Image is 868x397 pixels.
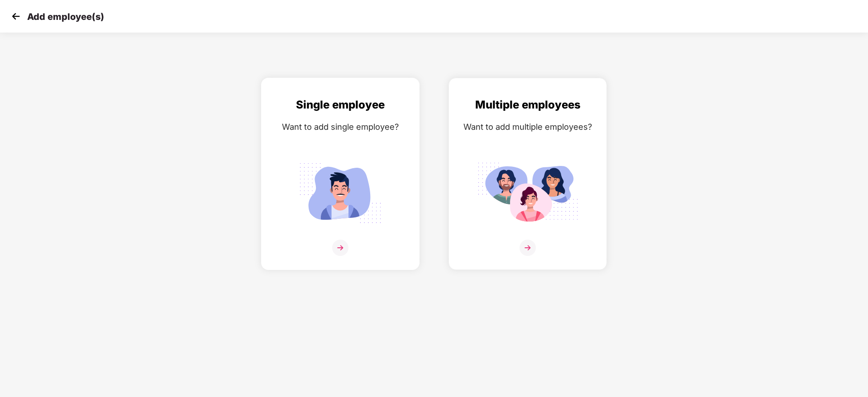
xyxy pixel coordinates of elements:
[290,158,391,228] img: svg+xml;base64,PHN2ZyB4bWxucz0iaHR0cDovL3d3dy53My5vcmcvMjAwMC9zdmciIGlkPSJTaW5nbGVfZW1wbG95ZWUiIH...
[27,11,104,22] p: Add employee(s)
[332,240,348,256] img: svg+xml;base64,PHN2ZyB4bWxucz0iaHR0cDovL3d3dy53My5vcmcvMjAwMC9zdmciIHdpZHRoPSIzNiIgaGVpZ2h0PSIzNi...
[477,158,578,228] img: svg+xml;base64,PHN2ZyB4bWxucz0iaHR0cDovL3d3dy53My5vcmcvMjAwMC9zdmciIGlkPSJNdWx0aXBsZV9lbXBsb3llZS...
[271,96,410,113] div: Single employee
[458,96,597,113] div: Multiple employees
[458,120,597,133] div: Want to add multiple employees?
[271,120,410,133] div: Want to add single employee?
[9,9,23,23] img: svg+xml;base64,PHN2ZyB4bWxucz0iaHR0cDovL3d3dy53My5vcmcvMjAwMC9zdmciIHdpZHRoPSIzMCIgaGVpZ2h0PSIzMC...
[520,240,536,256] img: svg+xml;base64,PHN2ZyB4bWxucz0iaHR0cDovL3d3dy53My5vcmcvMjAwMC9zdmciIHdpZHRoPSIzNiIgaGVpZ2h0PSIzNi...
